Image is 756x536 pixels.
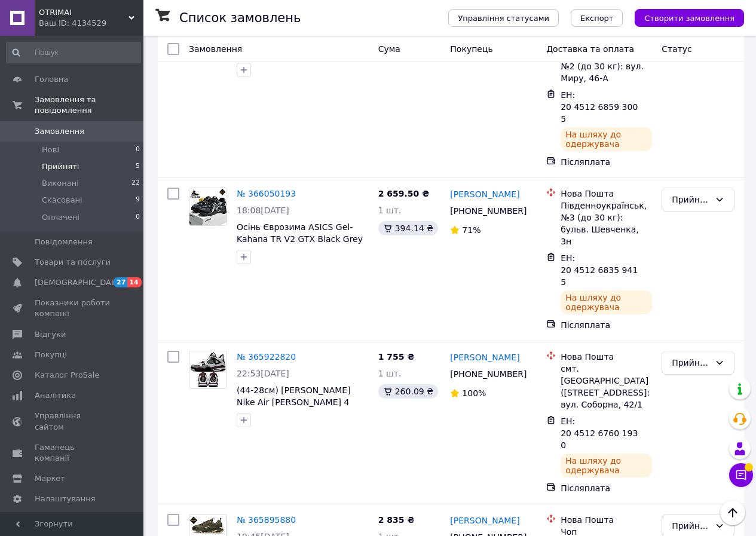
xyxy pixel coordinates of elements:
div: Прийнято [672,193,710,206]
span: Cума [378,44,400,54]
span: Показники роботи компанії [35,298,111,319]
a: Фото товару [189,351,227,389]
div: 260.09 ₴ [378,384,438,399]
span: Відгуки [35,329,66,340]
span: 1 755 ₴ [378,352,415,362]
button: Чат з покупцем [729,463,753,487]
span: Товари та послуги [35,257,111,268]
span: 22:53[DATE] [237,369,289,378]
div: Післяплата [561,482,652,494]
span: 27 [114,277,127,287]
span: [DEMOGRAPHIC_DATA] [35,277,123,288]
span: Маркет [35,473,65,484]
span: Статус [662,44,692,54]
span: Оплачені [42,212,79,223]
span: 18:08[DATE] [237,206,289,215]
a: № 366050193 [237,189,296,198]
span: Нові [42,145,59,155]
div: Південноукраїнськ, №3 (до 30 кг): бульв. Шевченка, 3н [561,200,652,247]
span: Прийняті [42,161,79,172]
span: Каталог ProSale [35,370,99,381]
input: Пошук [6,42,141,63]
span: Повідомлення [35,237,93,247]
div: Нова Пошта [561,514,652,526]
span: [PHONE_NUMBER] [450,206,527,216]
span: Виконані [42,178,79,189]
span: 0 [136,212,140,223]
div: Ваш ID: 4134529 [39,18,143,29]
span: Скасовані [42,195,82,206]
a: [PERSON_NAME] [450,514,519,526]
div: 394.14 ₴ [378,221,438,235]
span: 9 [136,195,140,206]
img: Фото товару [189,188,227,225]
span: Управління статусами [458,14,549,23]
span: Замовлення та повідомлення [35,94,143,116]
div: Післяплата [561,319,652,331]
span: Замовлення [189,44,242,54]
span: 14 [127,277,141,287]
div: На шляху до одержувача [561,290,652,314]
span: OTRIMAI [39,7,128,18]
span: Покупець [450,44,492,54]
a: № 365922820 [237,352,296,362]
button: Управління статусами [448,9,559,27]
span: 1 шт. [378,369,402,378]
div: Нова Пошта [561,351,652,363]
span: Покупці [35,350,67,360]
div: Нова Пошта [561,188,652,200]
img: Фото товару [190,351,227,388]
a: Створити замовлення [623,13,744,22]
span: Замовлення [35,126,84,137]
span: 2 835 ₴ [378,515,415,525]
span: ЕН: 20 4512 6760 1930 [561,416,638,450]
div: На шляху до одержувача [561,454,652,477]
span: 2 659.50 ₴ [378,189,430,198]
span: 100% [462,388,486,398]
a: (44-28см) [PERSON_NAME] Nike Air [PERSON_NAME] 4 Retro PSG [PERSON_NAME] високі чоловічі кросівки... [237,385,351,455]
span: 5 [136,161,140,172]
a: № 365895880 [237,515,296,525]
div: Прийнято [672,356,710,369]
span: Гаманець компанії [35,442,111,464]
span: Налаштування [35,494,96,504]
div: смт. [GEOGRAPHIC_DATA] ([STREET_ADDRESS]: вул. Соборна, 42/1 [561,363,652,411]
div: Прийнято [672,519,710,532]
button: Створити замовлення [635,9,744,27]
div: На шляху до одержувача [561,127,652,151]
span: [PHONE_NUMBER] [450,369,527,379]
span: 0 [136,145,140,155]
span: 71% [462,225,480,235]
button: Наверх [720,500,745,525]
div: Післяплата [561,156,652,168]
span: ЕН: 20 4512 6859 3005 [561,90,638,124]
button: Експорт [571,9,623,27]
a: [PERSON_NAME] [450,188,519,200]
span: Експорт [580,14,614,23]
a: Фото товару [189,188,227,226]
span: Доставка та оплата [546,44,634,54]
span: Створити замовлення [644,14,734,23]
span: ЕН: 20 4512 6835 9415 [561,253,638,287]
span: Аналітика [35,390,76,401]
a: [PERSON_NAME] [450,351,519,363]
span: Управління сайтом [35,411,111,432]
h1: Список замовлень [179,11,301,25]
span: 22 [131,178,140,189]
span: Головна [35,74,68,85]
span: 1 шт. [378,206,402,215]
a: Осінь Єврозима ASICS Gel-Kahana TR V2 GTX Black Grey термо чоловічі кросівки Асікс гортекс В'єтнам [237,222,366,268]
